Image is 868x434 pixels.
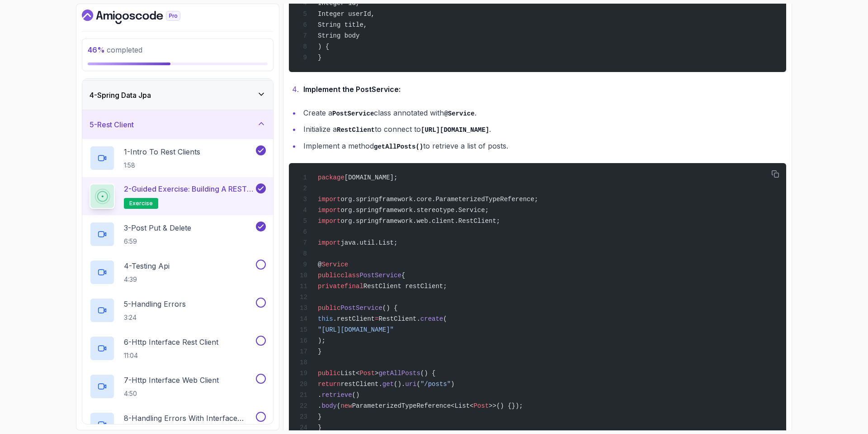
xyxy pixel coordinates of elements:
span: ) [451,381,454,388]
h3: 4 - Spring Data Jpa [90,90,151,101]
span: getAllPosts [378,370,420,377]
span: get [382,381,394,388]
p: 2 - Guided Exercise: Building a REST Client [124,183,254,194]
a: Dashboard [82,10,201,24]
button: 4-Testing Api4:39 [90,260,266,285]
span: . [318,391,321,399]
li: Implement a method to retrieve a list of posts. [301,140,786,153]
span: = [375,315,378,323]
span: List< [340,370,359,377]
button: 7-Http Interface Web Client4:50 [90,374,266,399]
p: 4 - Testing Api [124,260,170,271]
span: return [318,381,340,388]
span: String body [318,32,359,39]
li: Initialize a to connect to . [301,123,786,136]
span: uri [405,381,416,388]
p: 5 - Handling Errors [124,299,186,309]
span: } [318,413,321,420]
p: 11:04 [124,351,218,360]
span: ( [443,315,447,323]
p: 4:50 [124,389,219,398]
span: RestClient. [378,315,420,323]
span: org.springframework.web.client.RestClient; [340,217,500,225]
p: 3 - Post Put & Delete [124,222,191,233]
button: 3-Post Put & Delete6:59 [90,222,266,247]
span: org.springframework.core.ParameterizedTypeReference; [340,196,538,203]
li: Create a class annotated with . [301,106,786,120]
p: 3:24 [124,313,186,322]
span: public [318,304,340,312]
span: Post [473,402,489,410]
span: ( [416,381,420,388]
span: () [352,391,360,399]
span: exercise [129,200,153,207]
span: "/posts" [420,381,451,388]
span: completed [88,45,142,54]
span: private [318,283,344,290]
span: } [318,424,321,431]
span: "[URL][DOMAIN_NAME]" [318,326,394,333]
span: } [318,54,321,61]
button: 5-Rest Client [82,110,273,139]
h3: 5 - Rest Client [90,119,134,130]
span: new [340,402,352,410]
span: java.util.List; [340,239,397,246]
span: RestClient restClient; [363,283,447,290]
span: public [318,370,340,377]
span: () { [420,370,436,377]
span: final [344,283,363,290]
span: this [318,315,333,323]
span: Post [359,370,375,377]
span: restClient. [340,381,382,388]
p: 1 - Intro To Rest Clients [124,146,200,157]
span: ) { [318,43,329,50]
span: import [318,239,340,246]
span: org.springframework.stereotype.Service; [340,207,489,214]
p: 6:59 [124,237,191,246]
span: import [318,207,340,214]
p: 4:39 [124,275,170,284]
span: body [321,402,337,410]
span: PostService [340,304,382,312]
code: PostService [332,110,374,117]
span: public [318,272,340,279]
span: [DOMAIN_NAME]; [344,174,398,181]
button: 4-Spring Data Jpa [82,81,273,110]
span: @ [318,261,321,268]
p: 6 - Http Interface Rest Client [124,337,218,347]
span: import [318,217,340,225]
span: Integer userId, [318,10,375,18]
span: import [318,196,340,203]
span: package [318,174,344,181]
p: 8 - Handling Errors With Interface Web Client [124,413,254,424]
code: [URL][DOMAIN_NAME] [421,126,489,134]
code: RestClient [337,126,375,134]
p: 7 - Http Interface Web Client [124,375,219,386]
button: 5-Handling Errors3:24 [90,298,266,323]
span: (). [394,381,405,388]
span: String title, [318,21,367,29]
span: class [340,272,359,279]
code: getAllPosts() [374,143,423,150]
span: ParameterizedTypeReference<List< [352,402,474,410]
span: } [318,348,321,355]
span: > [375,370,378,377]
span: () { [382,304,398,312]
span: ); [318,337,325,344]
span: retrieve [321,391,352,399]
span: Service [321,261,348,268]
button: 2-Guided Exercise: Building a REST Clientexercise [90,183,266,209]
span: PostService [359,272,401,279]
span: 46 % [88,45,105,54]
strong: Implement the PostService: [303,85,401,94]
span: >>() {}); [489,402,523,410]
span: ( [337,402,340,410]
span: { [401,272,405,279]
span: . [318,402,321,410]
button: 6-Http Interface Rest Client11:04 [90,336,266,361]
span: .restClient [333,315,375,323]
button: 1-Intro To Rest Clients1:58 [90,145,266,171]
p: 1:58 [124,161,200,170]
span: create [420,315,443,323]
code: @Service [444,110,474,117]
